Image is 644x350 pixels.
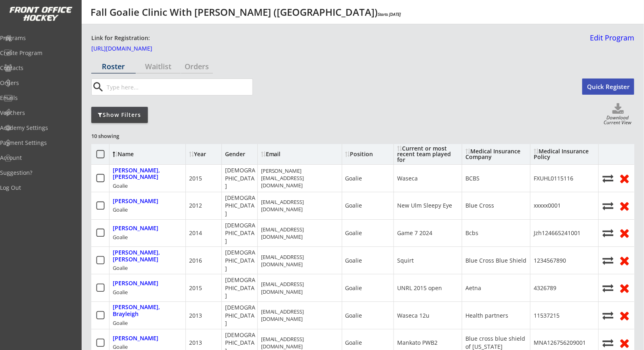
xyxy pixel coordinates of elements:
[618,282,631,294] button: Remove from roster (no refund)
[136,63,181,70] div: Waitlist
[345,151,391,157] div: Position
[91,63,136,70] div: Roster
[189,151,218,157] div: Year
[397,257,414,265] div: Squirt
[113,280,158,287] div: [PERSON_NAME]
[534,339,586,347] div: MNA126756209001
[534,229,581,237] div: Jzh124665241001
[113,225,158,232] div: [PERSON_NAME]
[181,63,213,70] div: Orders
[345,257,362,265] div: Goalie
[225,221,256,245] div: [DEMOGRAPHIC_DATA]
[602,173,614,184] button: Move player
[582,78,634,95] button: Quick Register
[225,276,256,300] div: [DEMOGRAPHIC_DATA]
[602,200,614,211] button: Move player
[261,308,339,322] div: [EMAIL_ADDRESS][DOMAIN_NAME]
[225,151,249,157] div: Gender
[113,335,158,342] div: [PERSON_NAME]
[261,253,339,268] div: [EMAIL_ADDRESS][DOMAIN_NAME]
[9,6,73,21] img: FOH%20White%20Logo%20Transparent.png
[602,103,634,115] button: Click to download full roster. Your browser settings may try to block it, check your security set...
[465,202,494,210] div: Blue Cross
[189,257,202,265] div: 2016
[534,202,561,210] div: xxxxx0001
[397,339,438,347] div: Mankato PWB2
[189,312,202,320] div: 2013
[261,198,339,213] div: [EMAIL_ADDRESS][DOMAIN_NAME]
[587,34,634,48] a: Edit Program
[113,182,128,189] div: Goalie
[91,132,149,140] div: 10 showing
[618,199,631,212] button: Remove from roster (no refund)
[113,151,179,157] div: Name
[113,304,182,318] div: [PERSON_NAME], Brayleigh
[261,335,339,350] div: [EMAIL_ADDRESS][DOMAIN_NAME]
[345,339,362,347] div: Goalie
[534,312,560,320] div: 11537215
[618,337,631,349] button: Remove from roster (no refund)
[225,194,256,218] div: [DEMOGRAPHIC_DATA]
[113,167,182,181] div: [PERSON_NAME], [PERSON_NAME]
[602,282,614,293] button: Move player
[113,206,128,213] div: Goalie
[90,7,401,17] div: Fall Goalie Clinic With [PERSON_NAME] ([GEOGRAPHIC_DATA])
[113,288,128,296] div: Goalie
[345,284,362,292] div: Goalie
[225,303,256,327] div: [DEMOGRAPHIC_DATA]
[602,337,614,348] button: Move player
[618,227,631,239] button: Remove from roster (no refund)
[601,115,634,126] div: Download Current View
[105,79,253,95] input: Type here...
[261,151,334,157] div: Email
[345,312,362,320] div: Goalie
[189,202,202,210] div: 2012
[91,111,148,119] div: Show Filters
[91,34,151,42] div: Link for Registration:
[397,284,442,292] div: UNRL 2015 open
[465,174,480,182] div: BCBS
[345,174,362,182] div: Goalie
[189,284,202,292] div: 2015
[465,284,481,292] div: Aetna
[602,255,614,266] button: Move player
[261,226,339,240] div: [EMAIL_ADDRESS][DOMAIN_NAME]
[113,233,128,241] div: Goalie
[397,312,429,320] div: Waseca 12u
[113,198,158,205] div: [PERSON_NAME]
[465,148,527,160] div: Medical Insurance Company
[345,229,362,237] div: Goalie
[113,264,128,272] div: Goalie
[91,46,172,55] a: [URL][DOMAIN_NAME]
[92,81,105,93] button: search
[113,319,128,327] div: Goalie
[534,148,595,160] div: Medical Insurance Policy
[465,257,526,265] div: Blue Cross Blue Shield
[225,166,256,190] div: [DEMOGRAPHIC_DATA]
[261,280,339,295] div: [EMAIL_ADDRESS][DOMAIN_NAME]
[534,174,573,182] div: FXUHL0115116
[225,248,256,272] div: [DEMOGRAPHIC_DATA]
[378,11,401,17] em: Starts [DATE]
[465,229,478,237] div: Bcbs
[345,202,362,210] div: Goalie
[261,167,339,189] div: [PERSON_NAME][EMAIL_ADDRESS][DOMAIN_NAME]
[397,146,459,163] div: Current or most recent team played for
[113,249,182,263] div: [PERSON_NAME], [PERSON_NAME]
[189,229,202,237] div: 2014
[618,172,631,185] button: Remove from roster (no refund)
[397,202,452,210] div: New Ulm Sleepy Eye
[602,310,614,321] button: Move player
[618,254,631,267] button: Remove from roster (no refund)
[602,227,614,238] button: Move player
[465,312,508,320] div: Health partners
[189,174,202,182] div: 2015
[189,339,202,347] div: 2013
[534,284,556,292] div: 4326789
[534,257,566,265] div: 1234567890
[618,309,631,322] button: Remove from roster (no refund)
[397,174,418,182] div: Waseca
[397,229,432,237] div: Game 7 2024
